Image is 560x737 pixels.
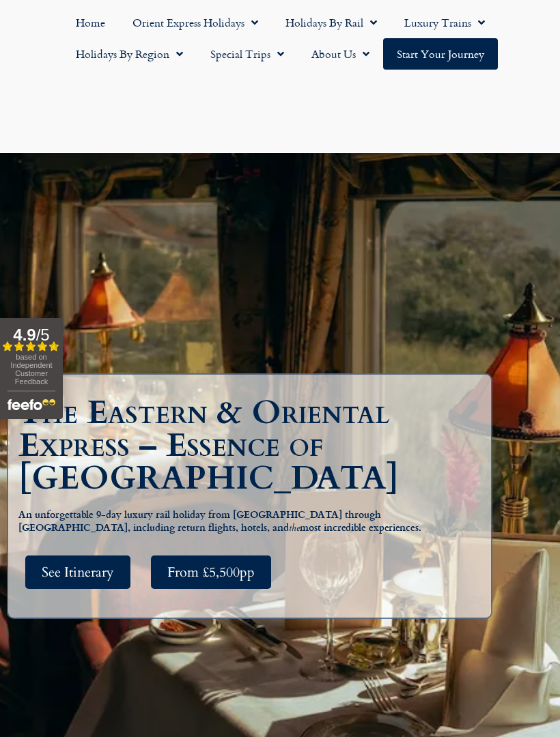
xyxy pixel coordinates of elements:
span: From £5,500pp [167,564,255,581]
em: the [289,521,300,537]
a: Orient Express Holidays [119,7,272,38]
a: Holidays by Rail [272,7,391,38]
a: Special Trips [197,38,298,70]
a: Luxury Trains [391,7,499,38]
h1: The Eastern & Oriental Express – Essence of [GEOGRAPHIC_DATA] [18,396,488,495]
nav: Menu [7,7,553,70]
a: Home [62,7,119,38]
h5: An unforgettable 9-day luxury rail holiday from [GEOGRAPHIC_DATA] through [GEOGRAPHIC_DATA], incl... [18,508,481,535]
a: Holidays by Region [62,38,197,70]
a: From £5,500pp [151,555,271,589]
span: See Itinerary [42,564,114,581]
a: Start your Journey [383,38,498,70]
a: See Itinerary [25,555,130,589]
a: About Us [298,38,383,70]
